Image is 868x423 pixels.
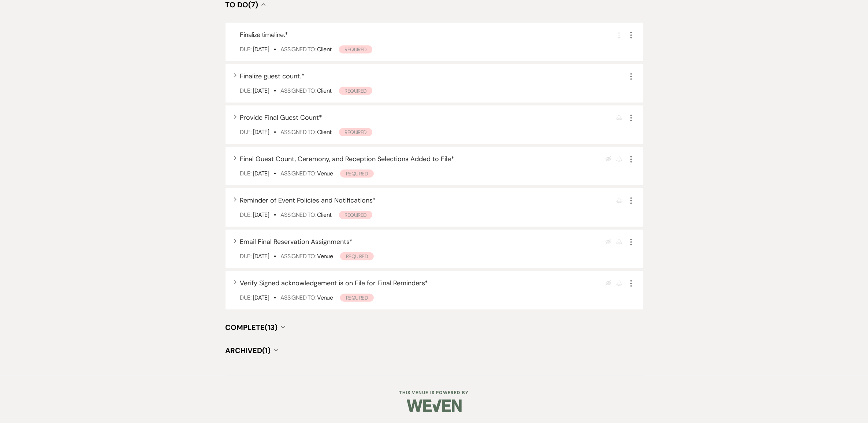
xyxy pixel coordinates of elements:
[339,45,373,53] span: Required
[240,211,251,219] span: Due:
[253,87,269,94] span: [DATE]
[240,279,428,287] span: Verify Signed acknowledgement is on File for Final Reminders *
[280,170,315,177] span: Assigned To:
[317,45,331,53] span: Client
[240,196,376,205] span: Reminder of Event Policies and Notifications *
[240,252,251,260] span: Due:
[317,252,333,260] span: Venue
[407,393,462,419] img: Weven Logo
[274,87,276,94] b: •
[240,72,305,81] span: Finalize guest count. *
[240,197,376,204] button: Reminder of Event Policies and Notifications*
[240,30,288,39] span: Finalize timeline. *
[253,252,269,260] span: [DATE]
[317,87,331,94] span: Client
[280,87,315,94] span: Assigned To:
[340,252,374,260] span: Required
[339,87,373,95] span: Required
[253,45,269,53] span: [DATE]
[240,155,455,163] span: Final Guest Count, Ceremony, and Reception Selections Added to File *
[317,294,333,301] span: Venue
[240,280,428,286] button: Verify Signed acknowledgement is on File for Final Reminders*
[253,211,269,219] span: [DATE]
[317,128,331,136] span: Client
[280,128,315,136] span: Assigned To:
[240,73,305,79] button: Finalize guest count.*
[339,211,373,219] span: Required
[253,128,269,136] span: [DATE]
[253,170,269,177] span: [DATE]
[317,170,333,177] span: Venue
[274,170,276,177] b: •
[253,294,269,301] span: [DATE]
[226,324,285,331] button: Complete(13)
[226,347,278,354] button: Archived(1)
[240,114,323,121] button: Provide Final Guest Count*
[240,113,323,122] span: Provide Final Guest Count *
[280,294,315,301] span: Assigned To:
[240,170,251,177] span: Due:
[226,346,271,355] span: Archived (1)
[240,156,455,162] button: Final Guest Count, Ceremony, and Reception Selections Added to File*
[340,294,374,302] span: Required
[317,211,331,219] span: Client
[280,45,315,53] span: Assigned To:
[280,252,315,260] span: Assigned To:
[280,211,315,219] span: Assigned To:
[240,128,251,136] span: Due:
[274,252,276,260] b: •
[240,294,251,301] span: Due:
[274,211,276,219] b: •
[240,237,353,246] span: Email Final Reservation Assignments *
[274,128,276,136] b: •
[240,87,251,94] span: Due:
[274,294,276,301] b: •
[226,323,278,332] span: Complete (13)
[240,238,353,245] button: Email Final Reservation Assignments*
[339,128,373,136] span: Required
[274,45,276,53] b: •
[340,170,374,178] span: Required
[226,1,266,8] button: To Do(7)
[240,45,251,53] span: Due:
